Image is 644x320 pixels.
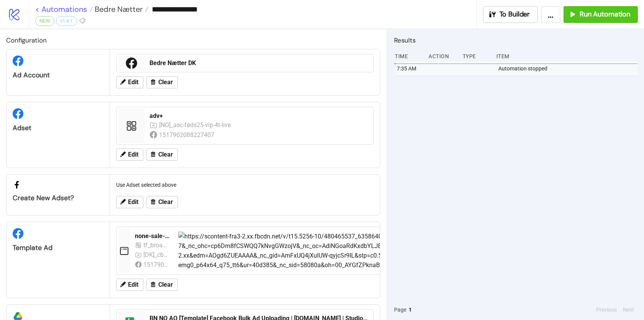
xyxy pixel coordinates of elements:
[149,112,369,120] div: adv+
[594,305,619,314] button: Previous
[462,49,490,64] div: Type
[149,59,369,67] div: Bedre Nætter DK
[13,194,103,202] div: Create new adset?
[483,6,538,23] button: To Builder
[6,35,380,45] h2: Configuration
[143,240,169,250] div: tf_broad_p18-65-tilbud-none-sale
[13,124,103,132] div: Adset
[116,279,143,291] button: Edit
[143,250,169,260] div: [DK]_cbo_tilbud-ao
[128,151,138,158] span: Edit
[56,16,77,26] div: v1.4.1
[498,61,640,76] div: Automation stopped
[135,232,172,240] div: none-sale-venus-seng_vid-16-20_4-5+9-16_mest-populære-seng
[143,260,169,269] div: 1517902088227407
[93,4,143,14] span: Bedre Nætter
[496,49,638,64] div: Item
[394,35,638,45] h2: Results
[146,279,178,291] button: Clear
[159,130,215,140] div: 1517902088227407
[116,149,143,161] button: Edit
[128,199,138,206] span: Edit
[113,178,377,192] div: Use Adset selected above
[13,243,103,252] div: Template Ad
[158,151,173,158] span: Clear
[128,281,138,288] span: Edit
[116,76,143,88] button: Edit
[158,199,173,206] span: Clear
[93,5,148,13] a: Bedre Nætter
[158,281,173,288] span: Clear
[35,16,54,26] div: NEW
[541,6,560,23] button: ...
[146,149,178,161] button: Clear
[146,76,178,88] button: Clear
[499,10,530,19] span: To Builder
[396,61,424,76] div: 7:35 AM
[406,305,414,314] button: 1
[159,120,232,130] div: [NO]_asc-føds25-vip-4t-live
[428,49,456,64] div: Action
[158,79,173,86] span: Clear
[13,71,103,80] div: Ad Account
[580,10,630,19] span: Run Automation
[394,49,422,64] div: Time
[563,6,638,23] button: Run Automation
[621,305,636,314] button: Next
[146,196,178,208] button: Clear
[394,305,406,314] span: Page
[35,5,93,13] a: < Automations
[116,196,143,208] button: Edit
[128,79,138,86] span: Edit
